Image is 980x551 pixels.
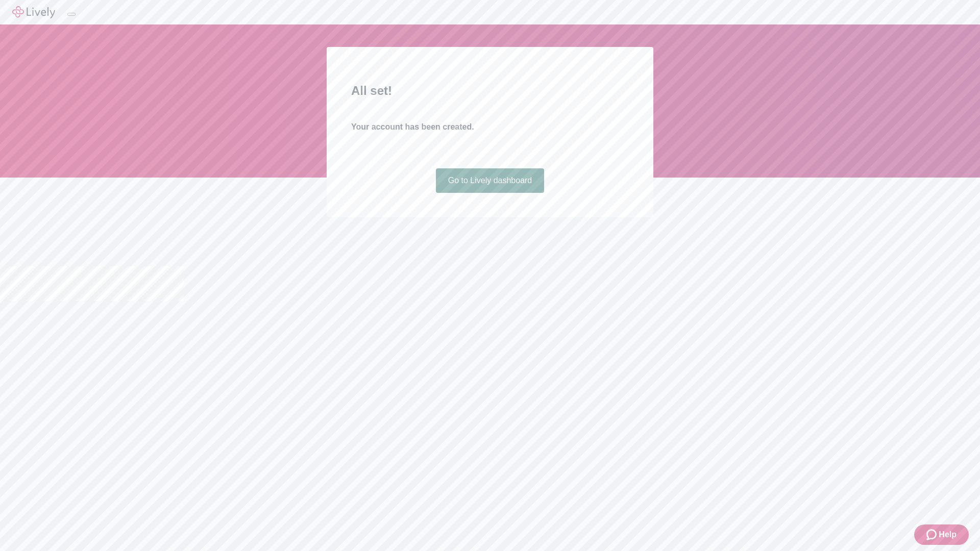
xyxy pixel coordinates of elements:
[67,13,76,16] button: Log out
[914,524,969,545] button: Zendesk support iconHelp
[926,529,939,541] svg: Zendesk support icon
[939,529,957,541] span: Help
[351,82,629,100] h2: All set!
[351,121,629,133] h4: Your account has been created.
[12,6,55,18] img: Lively
[436,168,545,193] a: Go to Lively dashboard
